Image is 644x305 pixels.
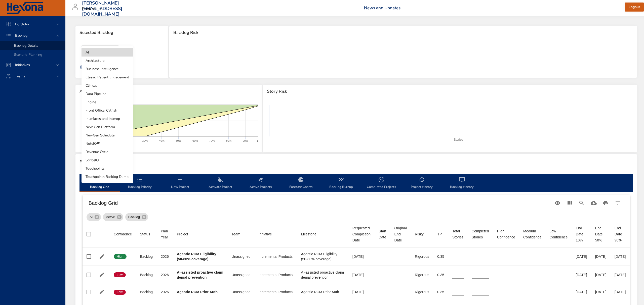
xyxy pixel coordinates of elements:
[82,48,133,57] li: AI
[82,57,133,65] li: Architecture
[82,73,133,81] li: Classic Patient Engagement
[82,148,133,156] li: Revenue Cycle
[82,90,133,98] li: Data Pipeline
[82,139,133,148] li: NoteIQ™
[82,115,133,123] li: Interfaces and Interop
[82,123,133,131] li: New Gen Platform
[82,156,133,164] li: ScribeIQ
[82,106,133,115] li: Front Office: Catfish
[82,98,133,106] li: Engine
[82,81,133,90] li: Clinical
[82,131,133,139] li: NewGen Scheduler
[82,164,133,173] li: Touchpoints
[82,173,133,181] li: Touchpoints Backlog Dump
[82,65,133,73] li: Business Intelligence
